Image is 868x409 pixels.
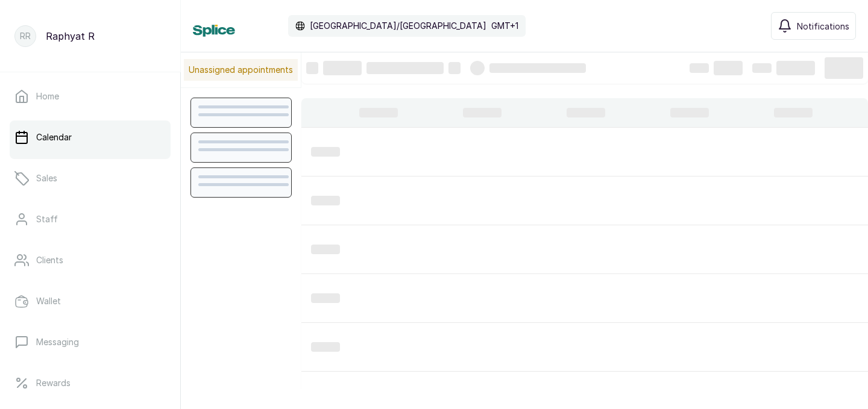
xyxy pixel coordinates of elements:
[36,295,61,307] p: Wallet
[10,161,171,195] a: Sales
[36,336,79,348] p: Messaging
[36,213,58,225] p: Staff
[36,90,59,102] p: Home
[797,20,849,33] span: Notifications
[184,59,298,81] p: Unassigned appointments
[10,366,171,400] a: Rewards
[10,243,171,277] a: Clients
[10,284,171,318] a: Wallet
[10,325,171,359] a: Messaging
[491,20,518,32] p: GMT+1
[771,12,856,40] button: Notifications
[20,30,31,42] p: RR
[10,202,171,236] a: Staff
[36,377,71,389] p: Rewards
[10,120,171,154] a: Calendar
[310,20,486,32] p: [GEOGRAPHIC_DATA]/[GEOGRAPHIC_DATA]
[36,131,72,143] p: Calendar
[36,254,63,266] p: Clients
[46,29,95,43] p: Raphyat R
[36,172,57,184] p: Sales
[10,80,171,113] a: Home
